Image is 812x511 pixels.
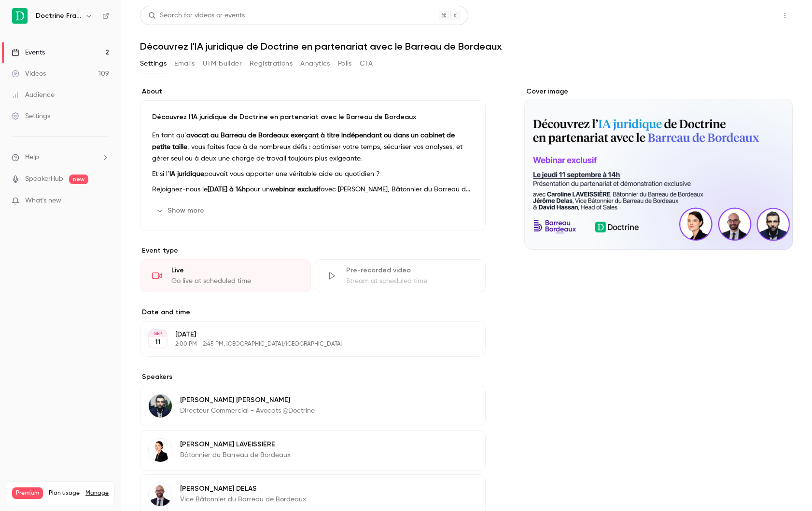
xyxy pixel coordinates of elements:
p: [PERSON_NAME] DELAS [180,484,306,494]
label: Date and time [140,308,486,317]
div: Videos [12,69,46,79]
strong: avocat au Barreau de Bordeaux exerçant à titre indépendant ou dans un cabinet de petite taille [152,132,455,150]
p: Découvrez l'IA juridique de Doctrine en partenariat avec le Barreau de Bordeaux [152,112,474,122]
div: SEP [149,330,167,337]
span: Help [25,152,39,162]
strong: [DATE] à 14h [208,186,246,193]
div: Live [171,266,299,275]
img: David Hassan [149,394,172,417]
button: Registrations [250,56,293,71]
strong: IA juridique [169,171,204,177]
a: SpeakerHub [25,174,63,184]
span: What's new [25,196,61,206]
strong: webinar exclusif [270,186,321,193]
button: UTM builder [203,56,242,71]
img: Doctrine France [12,8,28,24]
button: Analytics [300,56,330,71]
h1: Découvrez l'IA juridique de Doctrine en partenariat avec le Barreau de Bordeaux [140,40,793,52]
iframe: Noticeable Trigger [98,197,109,205]
img: Jérôme DELAS [149,483,172,506]
p: Et si l’ pouvait vous apporter une véritable aide au quotidien ? [152,168,474,180]
button: Settings [140,56,167,71]
a: Manage [85,489,109,497]
div: LiveGo live at scheduled time [140,259,311,292]
label: Cover image [524,87,793,96]
span: Premium [12,487,43,499]
p: Bâtonnier du Barreau de Bordeaux [180,450,291,460]
button: Polls [338,56,352,71]
li: help-dropdown-opener [12,152,109,162]
button: Emails [174,56,195,71]
img: Caroline LAVEISSIÈRE [149,439,172,462]
div: Pre-recorded video [346,266,474,275]
div: Go live at scheduled time [171,276,299,286]
span: Plan usage [49,489,80,497]
p: 11 [155,337,161,347]
div: Events [12,48,45,57]
button: Show more [152,203,210,218]
button: Share [731,6,770,25]
label: About [140,87,486,96]
div: Audience [12,90,55,100]
p: En tant qu’ , vous faites face à de nombreux défis : optimiser votre temps, sécuriser vos analyse... [152,130,474,164]
p: Vice Bâtonnier du Barreau de Bordeaux [180,495,306,504]
p: [DATE] [175,330,434,339]
h6: Doctrine France [36,11,81,21]
p: [PERSON_NAME] [PERSON_NAME] [180,395,315,405]
section: Cover image [524,87,793,250]
p: Rejoignez-nous le pour un avec [PERSON_NAME], Bâtonnier du Barreau de Bordeaux [PERSON_NAME], Vic... [152,184,474,195]
p: 2:00 PM - 2:45 PM, [GEOGRAPHIC_DATA]/[GEOGRAPHIC_DATA] [175,340,434,348]
span: new [69,175,88,184]
div: David Hassan[PERSON_NAME] [PERSON_NAME]Directeur Commercial - Avocats @Doctrine [140,386,486,426]
button: CTA [360,56,373,71]
div: Search for videos or events [148,11,245,21]
div: Pre-recorded videoStream at scheduled time [315,259,486,292]
div: Settings [12,111,50,121]
p: Directeur Commercial - Avocats @Doctrine [180,406,315,416]
div: Caroline LAVEISSIÈRE[PERSON_NAME] LAVEISSIÈREBâtonnier du Barreau de Bordeaux [140,430,486,471]
p: Event type [140,246,486,255]
div: Stream at scheduled time [346,276,474,286]
p: [PERSON_NAME] LAVEISSIÈRE [180,440,291,449]
label: Speakers [140,372,486,382]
